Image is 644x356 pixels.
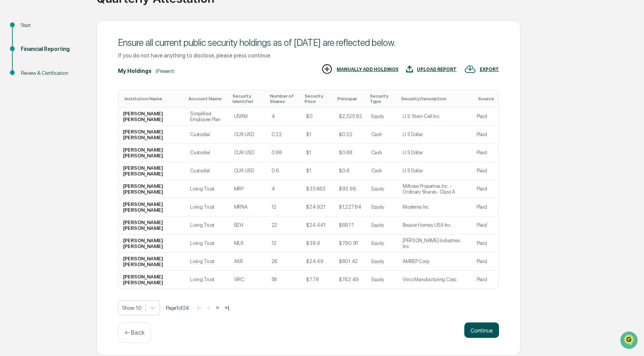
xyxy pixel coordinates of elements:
[302,235,334,253] td: $39.4
[267,126,302,144] td: 0.22
[229,126,267,144] td: CUR:USD
[334,253,367,271] td: $801.42
[118,126,185,144] td: [PERSON_NAME] [PERSON_NAME]
[53,94,99,108] a: 🗄️Attestations
[267,162,302,180] td: 0.6
[406,63,413,75] img: UPLOAD REPORT
[267,216,302,235] td: 22
[302,126,334,144] td: $1
[398,126,472,144] td: U S Dollar
[472,144,499,162] td: Plaid
[302,198,334,216] td: $24.921
[229,180,267,198] td: MRP
[398,198,472,216] td: Moderna Inc
[398,253,472,271] td: AMREP Corp.
[54,130,93,137] a: Powered byPylon
[229,271,267,289] td: VIRC
[229,253,267,271] td: AXR
[472,108,499,126] td: Plaid
[367,126,398,144] td: Cash
[118,253,185,271] td: [PERSON_NAME] [PERSON_NAME]
[131,61,140,71] button: Start new chat
[21,69,84,77] div: Review & Certification
[398,108,472,126] td: U.S. Stem Cell Inc
[480,67,499,72] div: EXPORT
[367,235,398,253] td: Equity
[334,180,367,198] td: $93.96
[302,271,334,289] td: $7.78
[398,180,472,198] td: Millrose Properties Inc. - Ordinary Shares- Class A
[118,271,185,289] td: [PERSON_NAME] [PERSON_NAME]
[229,144,267,162] td: CUR:USD
[337,96,364,101] div: Toggle SortBy
[125,329,145,336] p: ← Back
[472,253,499,271] td: Plaid
[321,63,333,75] img: MANUALLY ADD HOLDINGS
[478,96,496,101] div: Toggle SortBy
[8,59,22,73] img: 1746055101610-c473b297-6a78-478c-a979-82029cc54cd1
[370,93,395,104] div: Toggle SortBy
[118,180,185,198] td: [PERSON_NAME] [PERSON_NAME]
[8,16,140,29] p: How can we help?
[8,98,14,104] div: 🖐️
[229,216,267,235] td: BZH
[334,144,367,162] td: $0.88
[118,37,499,48] div: Ensure all current public security holdings as of [DATE] are reflected below.
[8,113,14,119] div: 🔎
[189,96,226,101] div: Toggle SortBy
[267,108,302,126] td: 4
[155,68,175,74] div: (Present)
[619,331,640,351] iframe: Open customer support
[118,108,185,126] td: [PERSON_NAME] [PERSON_NAME]
[5,109,52,123] a: 🔎Data Lookup
[26,67,98,73] div: We're available if you need us!
[367,216,398,235] td: Equity
[185,162,229,180] td: Custodial
[185,108,229,126] td: Simplified Employee Plan
[472,126,499,144] td: Plaid
[334,271,367,289] td: $742.49
[472,180,499,198] td: Plaid
[118,52,499,59] div: If you do not have anything to disclose, please press continue.
[118,235,185,253] td: [PERSON_NAME] [PERSON_NAME]
[118,216,185,235] td: [PERSON_NAME] [PERSON_NAME]
[166,305,189,311] span: Page 1 of 24
[302,144,334,162] td: $1
[229,162,267,180] td: CUR:USD
[267,235,302,253] td: 12
[334,235,367,253] td: $790.91
[267,198,302,216] td: 12
[398,144,472,162] td: U S Dollar
[56,98,62,104] div: 🗄️
[472,271,499,289] td: Plaid
[417,67,457,72] div: UPLOAD REPORT
[302,253,334,271] td: $24.49
[334,108,367,126] td: $2,325.92
[302,180,334,198] td: $33.663
[5,94,53,108] a: 🖐️Preclearance
[185,198,229,216] td: Living Trust
[267,180,302,198] td: 4
[267,253,302,271] td: 26
[305,93,331,104] div: Toggle SortBy
[334,126,367,144] td: $0.22
[195,304,204,311] button: |<
[21,21,84,29] div: Start
[334,198,367,216] td: $1,227.84
[464,63,476,75] img: EXPORT
[367,162,398,180] td: Cash
[229,108,267,126] td: USRM
[64,97,96,105] span: Attestations
[185,144,229,162] td: Custodial
[337,67,398,72] div: MANUALLY ADD HOLDINGS
[15,97,50,105] span: Preclearance
[367,253,398,271] td: Equity
[185,216,229,235] td: Living Trust
[367,271,398,289] td: Equity
[334,216,367,235] td: $697.1
[398,162,472,180] td: U S Dollar
[118,198,185,216] td: [PERSON_NAME] [PERSON_NAME]
[367,108,398,126] td: Equity
[401,96,469,101] div: Toggle SortBy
